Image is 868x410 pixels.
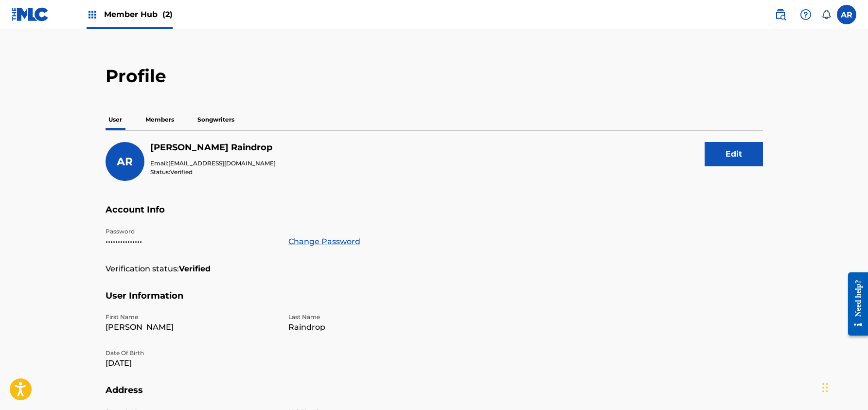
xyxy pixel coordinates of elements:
[775,9,786,20] img: search
[104,9,173,20] span: Member Hub
[195,109,237,130] p: Songwriters
[117,155,133,168] span: AR
[87,9,98,20] img: Top Rightsholders
[150,159,276,168] p: Email:
[168,160,276,167] span: [EMAIL_ADDRESS][DOMAIN_NAME]
[150,142,276,153] h5: Antonio Raindrop
[106,290,763,313] h5: User Information
[822,373,828,402] div: Drag
[106,321,277,333] p: [PERSON_NAME]
[106,313,277,321] p: First Name
[705,142,763,166] button: Edit
[142,109,177,130] p: Members
[106,109,125,130] p: User
[162,10,173,19] span: (2)
[288,313,460,321] p: Last Name
[841,265,868,343] iframe: Resource Center
[106,204,763,227] h5: Account Info
[106,349,277,357] p: Date Of Birth
[796,5,815,24] div: Help
[821,10,831,19] div: Notifications
[106,227,277,236] p: Password
[800,9,812,20] img: help
[106,357,277,369] p: [DATE]
[288,321,460,333] p: Raindrop
[179,263,211,275] strong: Verified
[819,363,868,410] iframe: Chat Widget
[106,385,763,408] h5: Address
[837,5,856,24] div: User Menu
[12,7,49,21] img: MLC Logo
[170,168,193,176] span: Verified
[106,263,179,275] p: Verification status:
[150,168,276,177] p: Status:
[106,236,277,248] p: •••••••••••••••
[771,5,790,24] a: Public Search
[106,65,763,87] h2: Profile
[288,236,360,248] a: Change Password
